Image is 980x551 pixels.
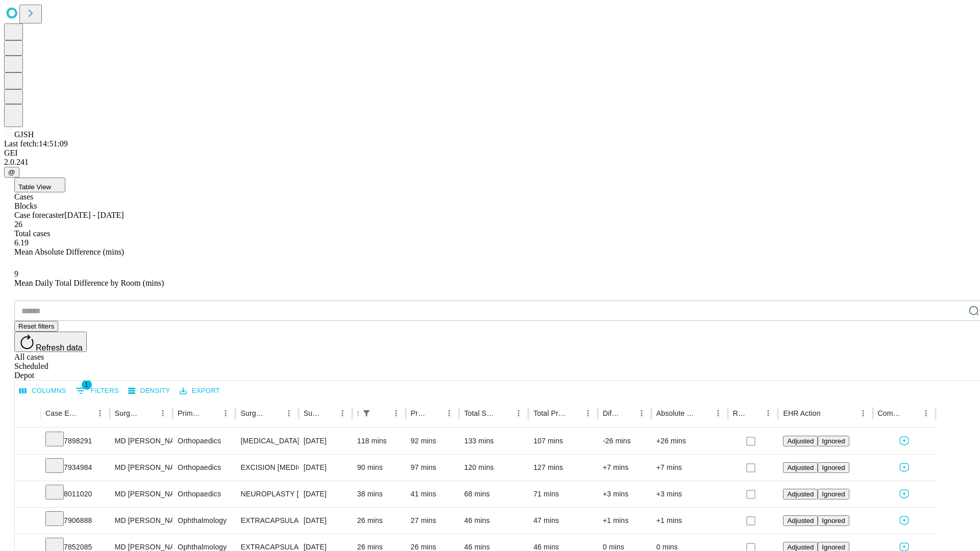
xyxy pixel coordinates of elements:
[747,406,761,420] button: Sort
[36,343,83,352] span: Refresh data
[20,459,35,477] button: Expand
[115,409,140,417] div: Surgeon Name
[218,406,233,420] button: Menu
[656,455,723,481] div: +7 mins
[464,409,496,417] div: Total Scheduled Duration
[4,139,68,148] span: Last fetch: 14:51:09
[357,428,401,454] div: 118 mins
[282,406,296,420] button: Menu
[17,383,69,399] button: Select columns
[919,406,933,420] button: Menu
[141,406,156,420] button: Sort
[511,406,526,420] button: Menu
[411,428,454,454] div: 92 mins
[783,489,818,499] button: Adjusted
[4,158,976,167] div: 2.0.241
[603,409,619,417] div: Difference
[240,481,293,507] div: NEUROPLASTY [MEDICAL_DATA] AT [GEOGRAPHIC_DATA]
[115,508,167,534] div: MD [PERSON_NAME]
[14,269,18,278] span: 9
[656,409,696,417] div: Absolute Difference
[115,455,167,481] div: MD [PERSON_NAME] [PERSON_NAME]
[822,464,845,471] span: Ignored
[533,428,593,454] div: 107 mins
[656,428,723,454] div: +26 mins
[733,409,746,417] div: Resolved in EHR
[357,409,358,417] div: Scheduled In Room Duration
[787,490,814,498] span: Adjusted
[115,428,167,454] div: MD [PERSON_NAME] [PERSON_NAME]
[304,428,347,454] div: [DATE]
[375,406,389,420] button: Sort
[411,508,454,534] div: 27 mins
[357,481,401,507] div: 38 mins
[787,543,814,551] span: Adjusted
[822,543,845,551] span: Ignored
[240,508,293,534] div: EXTRACAPSULAR CATARACT REMOVAL WITH [MEDICAL_DATA]
[93,406,107,420] button: Menu
[464,428,523,454] div: 133 mins
[304,409,320,417] div: Surgery Date
[411,455,454,481] div: 97 mins
[533,409,566,417] div: Total Predicted Duration
[822,490,845,498] span: Ignored
[533,508,593,534] div: 47 mins
[14,279,164,287] span: Mean Daily Total Difference by Room (mins)
[697,406,711,420] button: Sort
[357,455,401,481] div: 90 mins
[8,168,15,176] span: @
[45,508,105,534] div: 7906888
[335,406,350,420] button: Menu
[178,481,230,507] div: Orthopaedics
[45,481,105,507] div: 8011020
[14,247,124,256] span: Mean Absolute Difference (mins)
[603,428,646,454] div: -26 mins
[533,481,593,507] div: 71 mins
[711,406,725,420] button: Menu
[267,406,282,420] button: Sort
[783,409,820,417] div: EHR Action
[787,437,814,445] span: Adjusted
[822,406,836,420] button: Sort
[177,383,223,399] button: Export
[818,436,849,446] button: Ignored
[14,211,64,219] span: Case forecaster
[411,409,427,417] div: Predicted In Room Duration
[442,406,456,420] button: Menu
[45,455,105,481] div: 7934984
[656,508,723,534] div: +1 mins
[822,517,845,524] span: Ignored
[497,406,511,420] button: Sort
[634,406,649,420] button: Menu
[783,515,818,526] button: Adjusted
[14,321,58,332] button: Reset filters
[156,406,170,420] button: Menu
[818,515,849,526] button: Ignored
[533,455,593,481] div: 127 mins
[464,455,523,481] div: 120 mins
[787,464,814,471] span: Adjusted
[14,229,50,238] span: Total cases
[178,508,230,534] div: Ophthalmology
[464,481,523,507] div: 68 mins
[45,409,78,417] div: Case Epic Id
[357,508,401,534] div: 26 mins
[82,380,92,390] span: 1
[126,383,173,399] button: Density
[4,148,976,158] div: GEI
[14,332,87,352] button: Refresh data
[603,455,646,481] div: +7 mins
[79,406,93,420] button: Sort
[18,322,54,330] span: Reset filters
[411,481,454,507] div: 41 mins
[818,489,849,499] button: Ignored
[818,462,849,473] button: Ignored
[178,455,230,481] div: Orthopaedics
[14,130,34,139] span: GJSH
[14,220,22,229] span: 26
[240,455,293,481] div: EXCISION [MEDICAL_DATA] WRIST
[304,508,347,534] div: [DATE]
[856,406,870,420] button: Menu
[20,433,35,450] button: Expand
[178,428,230,454] div: Orthopaedics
